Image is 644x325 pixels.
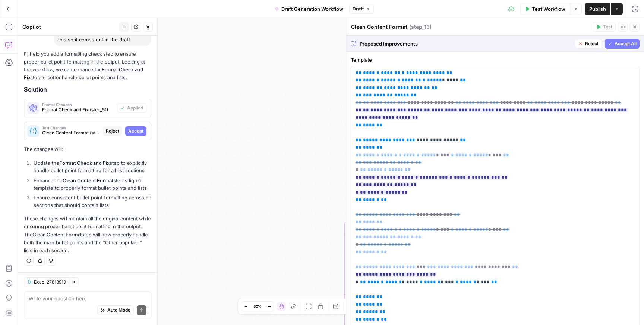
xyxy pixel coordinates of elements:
button: Test Workflow [520,3,570,15]
button: Draft Generation Workflow [270,3,348,15]
span: ( step_13 ) [409,23,432,31]
span: Clean Content Format (step_13) [42,130,100,136]
button: Auto Mode [97,305,134,315]
button: Accept All [605,39,640,49]
button: Reject [103,126,122,136]
a: Format Check and Fix [24,66,143,80]
button: Reject [575,39,602,49]
button: Exec. 27813919 [24,277,69,287]
span: Publish [589,5,606,13]
a: Format Check and Fix [59,160,110,166]
li: Update the step to explicitly handle bullet point formatting for all list sections [32,159,151,174]
button: Applied [117,103,146,113]
p: The changes will: [24,145,151,153]
a: Clean Content Format [32,232,82,238]
span: Applied [127,105,143,111]
span: Format Check and Fix (step_51) [42,106,114,113]
label: Template [351,56,640,64]
li: Ensure consistent bullet point formatting across all sections that should contain lists [32,194,151,209]
button: Draft [349,4,374,14]
h2: Solution [24,86,151,93]
span: Prompt Changes [42,103,114,106]
span: Draft [353,6,364,12]
span: Exec. 27813919 [34,279,66,285]
span: 50% [253,303,262,309]
button: Test [593,22,616,32]
span: Auto Mode [107,307,130,313]
div: Copilot [22,23,117,31]
span: Draft Generation Workflow [281,5,343,13]
button: Publish [585,3,610,15]
p: These changes will maintain all the original content while ensuring proper bullet point formattin... [24,215,151,254]
span: Reject [585,40,599,47]
a: Clean Content Format [63,177,113,183]
span: Proposed Improvements [360,40,572,47]
span: Accept All [615,40,637,47]
textarea: Clean Content Format [351,23,407,31]
button: Accept [125,126,146,136]
li: Enhance the step's liquid template to properly format bullet points and lists [32,177,151,192]
span: Accept [128,128,143,134]
span: Test Workflow [532,5,565,13]
span: Reject [106,128,119,134]
span: Test [603,24,612,30]
p: I'll help you add a formatting check step to ensure proper bullet point formatting in the output.... [24,50,151,82]
span: Text Changes [42,126,100,130]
